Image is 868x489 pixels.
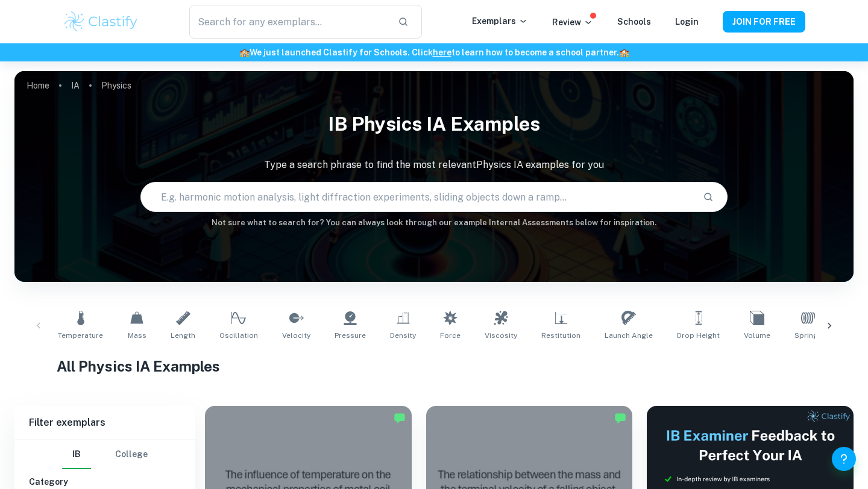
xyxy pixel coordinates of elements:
[794,330,822,341] span: Springs
[440,330,461,341] span: Force
[219,330,258,341] span: Oscillation
[485,330,517,341] span: Viscosity
[58,330,103,341] span: Temperature
[698,187,719,207] button: Search
[115,440,148,469] button: College
[282,330,310,341] span: Velocity
[14,217,854,229] h6: Not sure what to search for? You can always look through our example Internal Assessments below f...
[675,17,699,26] a: Login
[744,330,770,341] span: Volume
[14,105,854,143] h1: IB Physics IA examples
[14,406,195,440] h6: Filter exemplars
[617,17,651,26] a: Schools
[552,16,593,29] p: Review
[62,440,91,469] button: IB
[390,330,416,341] span: Density
[541,330,580,341] span: Restitution
[189,5,388,39] input: Search for any exemplars...
[171,330,195,341] span: Length
[677,330,720,341] span: Drop Height
[832,447,856,471] button: Help and Feedback
[394,412,406,424] img: Marked
[27,77,49,94] a: Home
[128,330,146,341] span: Mass
[335,330,366,341] span: Pressure
[472,14,528,28] p: Exemplars
[29,475,181,488] h6: Category
[433,48,451,57] a: here
[614,412,626,424] img: Marked
[101,79,131,92] p: Physics
[71,77,80,94] a: IA
[57,355,812,377] h1: All Physics IA Examples
[141,180,693,214] input: E.g. harmonic motion analysis, light diffraction experiments, sliding objects down a ramp...
[63,10,139,34] img: Clastify logo
[2,46,866,59] h6: We just launched Clastify for Schools. Click to learn how to become a school partner.
[239,48,250,57] span: 🏫
[605,330,653,341] span: Launch Angle
[14,158,854,172] p: Type a search phrase to find the most relevant Physics IA examples for you
[62,440,148,469] div: Filter type choice
[723,11,805,33] button: JOIN FOR FREE
[619,48,629,57] span: 🏫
